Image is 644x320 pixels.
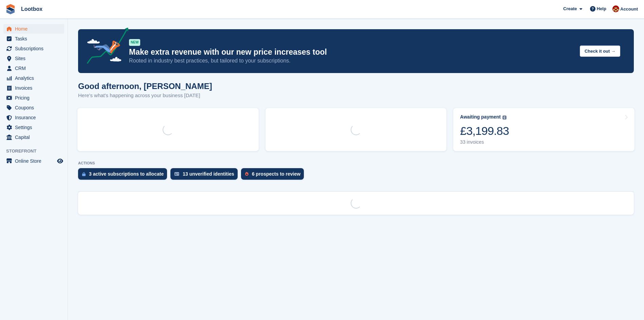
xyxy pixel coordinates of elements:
span: Online Store [15,156,56,166]
img: price-adjustments-announcement-icon-8257ccfd72463d97f412b2fc003d46551f7dbcb40ab6d574587a9cd5c0d94... [81,28,129,66]
a: menu [3,156,64,166]
a: menu [3,34,64,43]
button: Check it out → [580,46,620,57]
div: NEW [129,39,140,46]
img: Chad Brown [612,5,619,12]
div: £3,199.83 [460,124,509,138]
a: menu [3,93,64,103]
a: Preview store [56,157,64,165]
span: Analytics [15,73,56,83]
span: Tasks [15,34,56,43]
a: menu [3,44,64,53]
span: Account [620,6,638,13]
span: Help [597,5,606,12]
p: Make extra revenue with our new price increases tool [129,47,574,57]
a: Awaiting payment £3,199.83 33 invoices [453,108,634,151]
a: menu [3,113,64,122]
img: active_subscription_to_allocate_icon-d502201f5373d7db506a760aba3b589e785aa758c864c3986d89f69b8ff3... [82,172,86,176]
img: icon-info-grey-7440780725fd019a000dd9b08b2336e03edf1995a4989e88bcd33f0948082b44.svg [502,115,507,120]
a: 6 prospects to review [241,168,307,183]
div: 3 active subscriptions to allocate [89,171,164,177]
p: ACTIONS [78,161,634,165]
a: menu [3,123,64,132]
a: menu [3,83,64,93]
div: 33 invoices [460,139,509,145]
span: CRM [15,64,56,73]
img: verify_identity-adf6edd0f0f0b5bbfe63781bf79b02c33cf7c696d77639b501bdc392416b5a36.svg [174,172,179,176]
a: menu [3,64,64,73]
p: Here's what's happening across your business [DATE] [78,92,212,100]
span: Settings [15,123,56,132]
div: 13 unverified identities [183,171,234,177]
span: Sites [15,54,56,63]
span: Invoices [15,83,56,93]
a: menu [3,103,64,112]
div: Awaiting payment [460,114,501,120]
h1: Good afternoon, [PERSON_NAME] [78,82,212,91]
a: 13 unverified identities [170,168,241,183]
a: 3 active subscriptions to allocate [78,168,170,183]
a: menu [3,73,64,83]
img: stora-icon-8386f47178a22dfd0bd8f6a31ec36ba5ce8667c1dd55bd0f319d3a0aa187defe.svg [5,4,16,14]
p: Rooted in industry best practices, but tailored to your subscriptions. [129,57,574,65]
img: prospect-51fa495bee0391a8d652442698ab0144808aea92771e9ea1ae160a38d050c398.svg [245,172,249,176]
span: Home [15,24,56,34]
span: Create [563,5,577,12]
span: Pricing [15,93,56,103]
span: Subscriptions [15,44,56,53]
span: Capital [15,132,56,142]
a: Lootbox [18,3,45,15]
a: menu [3,24,64,34]
span: Coupons [15,103,56,112]
a: menu [3,132,64,142]
span: Insurance [15,113,56,122]
div: 6 prospects to review [252,171,300,177]
span: Storefront [6,148,68,155]
a: menu [3,54,64,63]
